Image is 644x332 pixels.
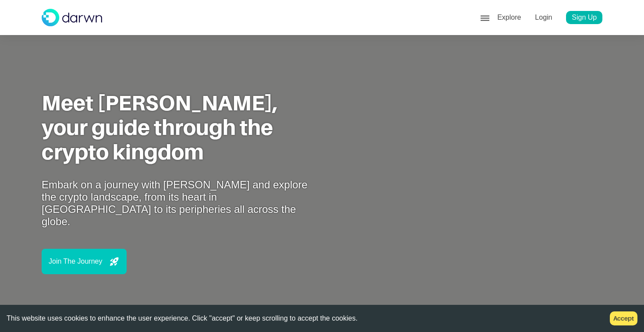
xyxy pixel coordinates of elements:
[7,314,597,322] div: This website uses cookies to enhance the user experience. Click "accept" or keep scrolling to acc...
[42,91,322,165] h1: Meet [PERSON_NAME], your guide through the crypto kingdom
[42,249,602,274] a: Join The Journey
[496,11,523,25] p: Explore
[49,258,102,265] p: Join The Journey
[566,11,602,25] a: Sign Up
[534,11,554,25] p: Login
[610,311,637,325] button: Accept cookies
[528,11,559,25] a: Login
[42,179,322,228] p: Embark on a journey with [PERSON_NAME] and explore the crypto landscape, from its heart in [GEOGR...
